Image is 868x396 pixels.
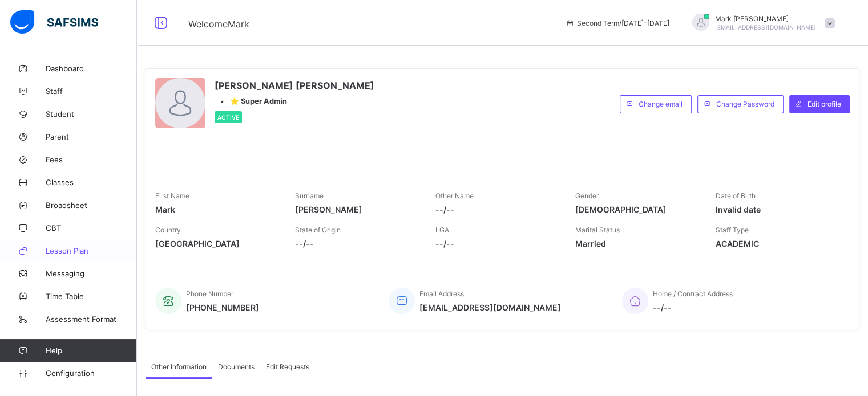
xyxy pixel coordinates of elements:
[808,100,841,108] span: Edit profile
[435,205,558,214] span: --/--
[715,24,816,31] span: [EMAIL_ADDRESS][DOMAIN_NAME]
[419,303,561,312] span: [EMAIL_ADDRESS][DOMAIN_NAME]
[186,289,233,298] span: Phone Number
[295,239,418,248] span: --/--
[46,315,137,324] span: Assessment Format
[435,191,474,200] span: Other Name
[10,10,98,34] img: safsims
[217,114,239,121] span: Active
[46,132,137,141] span: Parent
[46,87,137,96] span: Staff
[653,289,733,298] span: Home / Contract Address
[46,201,137,210] span: Broadsheet
[435,239,558,248] span: --/--
[575,226,620,234] span: Marital Status
[639,100,683,108] span: Change email
[46,109,137,119] span: Student
[716,205,838,214] span: Invalid date
[46,346,136,355] span: Help
[155,191,189,200] span: First Name
[155,226,181,234] span: Country
[715,14,816,23] span: Mark [PERSON_NAME]
[419,289,464,298] span: Email Address
[46,178,137,187] span: Classes
[155,239,278,248] span: [GEOGRAPHIC_DATA]
[186,303,259,312] span: [PHONE_NUMBER]
[716,239,838,248] span: ACADEMIC
[575,239,698,248] span: Married
[230,97,287,105] span: ⭐ Super Admin
[653,303,733,312] span: --/--
[295,191,324,200] span: Surname
[435,226,449,234] span: LGA
[575,205,698,214] span: [DEMOGRAPHIC_DATA]
[46,292,137,301] span: Time Table
[46,269,137,278] span: Messaging
[151,362,207,371] span: Other Information
[155,205,278,214] span: Mark
[46,64,137,73] span: Dashboard
[46,155,137,164] span: Fees
[716,191,756,200] span: Date of Birth
[188,18,249,30] span: Welcome Mark
[681,14,841,32] div: MarkSam
[215,80,374,91] span: [PERSON_NAME] [PERSON_NAME]
[295,205,418,214] span: [PERSON_NAME]
[218,362,255,371] span: Documents
[215,97,374,105] div: •
[46,223,137,232] span: CBT
[716,100,774,108] span: Change Password
[566,19,669,27] span: session/term information
[295,226,341,234] span: State of Origin
[266,362,309,371] span: Edit Requests
[575,191,599,200] span: Gender
[46,369,136,378] span: Configuration
[716,226,749,234] span: Staff Type
[46,246,137,255] span: Lesson Plan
